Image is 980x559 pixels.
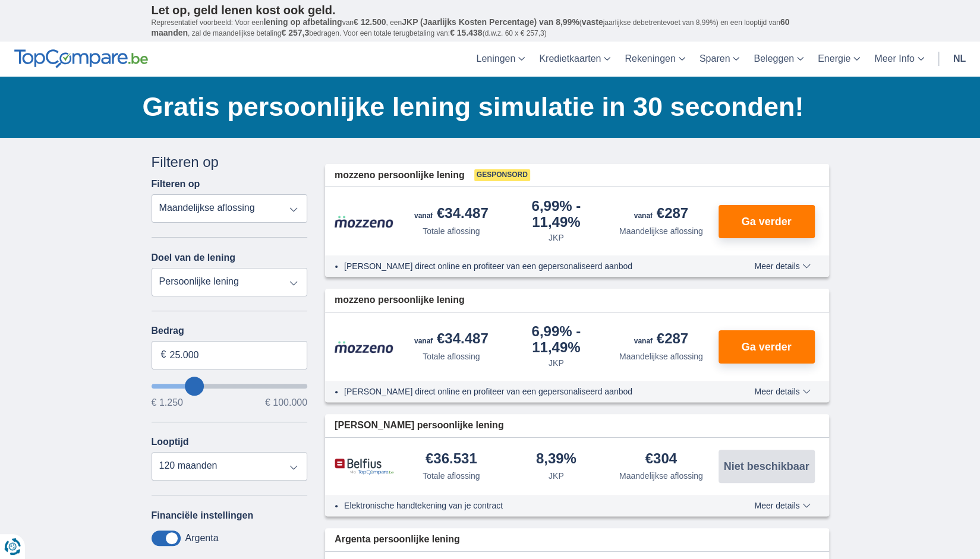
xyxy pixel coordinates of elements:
span: € 1.250 [152,398,183,408]
button: Meer details [745,501,819,510]
span: Ga verder [741,216,791,227]
img: product.pl.alt Mozzeno [335,340,394,353]
span: mozzeno persoonlijke lening [335,293,465,307]
span: € 100.000 [265,398,307,408]
span: mozzeno persoonlijke lening [335,169,465,182]
p: Representatief voorbeeld: Voor een van , een ( jaarlijkse debetrentevoet van 8,99%) en een loopti... [152,17,829,39]
button: Ga verder [719,205,815,238]
span: Meer details [754,262,810,270]
label: Financiële instellingen [152,510,254,521]
span: € [161,348,166,362]
label: Filteren op [152,179,200,190]
span: € 15.438 [450,28,483,37]
span: Gesponsord [474,169,530,181]
a: Beleggen [746,42,811,77]
a: nl [946,42,973,77]
li: [PERSON_NAME] direct online en profiteer van een gepersonaliseerd aanbod [344,260,711,272]
p: Let op, geld lenen kost ook geld. [152,3,829,17]
div: €287 [634,331,688,348]
img: TopCompare [14,49,148,68]
span: € 12.500 [354,17,386,27]
div: Maandelijkse aflossing [619,470,703,482]
div: 6,99% [509,324,604,355]
label: Bedrag [152,326,308,336]
span: Argenta persoonlijke lening [335,533,460,547]
div: JKP [549,232,564,244]
a: Meer Info [867,42,931,77]
div: €304 [645,451,677,468]
button: Meer details [745,261,819,271]
span: Meer details [754,501,810,510]
label: Argenta [185,533,219,544]
span: Meer details [754,387,810,396]
span: Ga verder [741,342,791,352]
div: 8,39% [536,451,576,468]
span: vaste [582,17,603,27]
span: JKP (Jaarlijks Kosten Percentage) van 8,99% [402,17,579,27]
a: Leningen [469,42,532,77]
img: product.pl.alt Mozzeno [335,215,394,228]
a: Kredietkaarten [532,42,617,77]
div: €287 [634,206,688,223]
button: Ga verder [719,330,815,364]
div: JKP [549,357,564,369]
span: € 257,3 [281,28,309,37]
div: Totale aflossing [423,225,480,237]
div: €34.487 [414,331,489,348]
button: Niet beschikbaar [719,450,815,483]
a: Sparen [692,42,747,77]
div: Totale aflossing [423,470,480,482]
img: product.pl.alt Belfius [335,458,394,475]
span: Niet beschikbaar [723,461,809,472]
h1: Gratis persoonlijke lening simulatie in 30 seconden! [143,89,829,125]
span: lening op afbetaling [263,17,342,27]
div: 6,99% [509,199,604,229]
label: Doel van de lening [152,252,235,263]
div: JKP [549,470,564,482]
label: Looptijd [152,437,189,447]
div: Totale aflossing [423,350,480,362]
li: [PERSON_NAME] direct online en profiteer van een gepersonaliseerd aanbod [344,386,711,397]
a: Energie [811,42,867,77]
span: 60 maanden [152,17,790,37]
span: [PERSON_NAME] persoonlijke lening [335,419,503,432]
div: €34.487 [414,206,489,223]
a: Rekeningen [617,42,692,77]
li: Elektronische handtekening van je contract [344,500,711,511]
button: Meer details [745,387,819,396]
input: wantToBorrow [152,384,308,389]
div: Maandelijkse aflossing [619,350,703,362]
div: Filteren op [152,152,308,172]
div: Maandelijkse aflossing [619,225,703,237]
div: €36.531 [426,451,477,468]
